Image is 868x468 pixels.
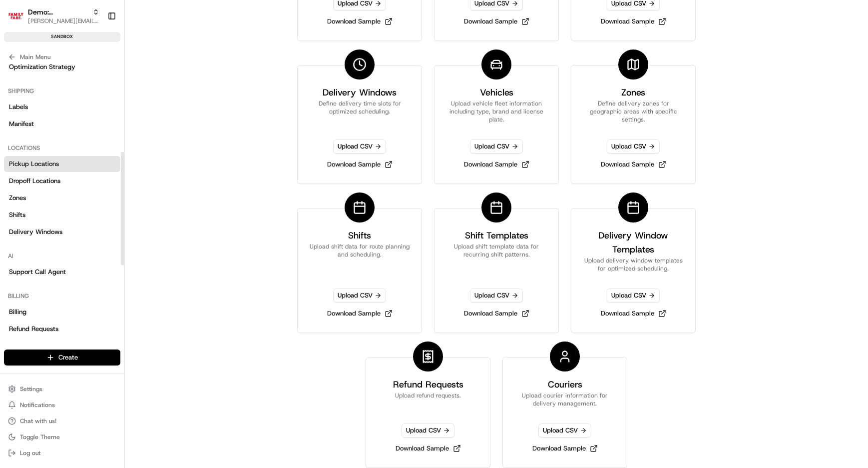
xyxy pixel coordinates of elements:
h3: Shift Templates [465,228,528,242]
div: 💻 [84,146,92,154]
a: VehiclesUpload vehicle fleet information including type, brand and license plate.Upload CSVDownlo... [434,65,559,184]
button: Chat with us! [4,414,120,428]
a: Download Sample [323,14,397,28]
span: Main Menu [20,53,50,61]
span: Dropoff Locations [9,176,60,185]
p: Upload courier information for delivery management. [515,391,615,407]
span: Labels [9,102,28,111]
span: Shifts [9,210,25,219]
div: Billing [4,288,120,304]
span: Knowledge Base [20,145,76,155]
p: Upload shift template data for recurring shift patterns. [446,242,546,272]
button: Toggle Theme [4,430,120,444]
a: Powered byPylon [70,169,121,177]
a: 💻API Documentation [80,141,164,159]
button: [PERSON_NAME][EMAIL_ADDRESS][DOMAIN_NAME] [28,17,99,25]
a: Pickup Locations [4,156,120,172]
h3: Vehicles [480,85,513,99]
p: Upload vehicle fleet information including type, brand and license plate. [446,99,546,123]
button: Demo: BennyDemo: [PERSON_NAME][PERSON_NAME][EMAIL_ADDRESS][DOMAIN_NAME] [4,4,103,28]
a: Support Call Agent [4,264,120,280]
div: Start new chat [34,95,164,105]
a: Dropoff Locations [4,173,120,189]
a: Zones [4,190,120,206]
p: Define delivery time slots for optimized scheduling. [310,99,410,123]
a: Delivery WindowsDefine delivery time slots for optimized scheduling.Upload CSVDownload Sample [297,65,422,184]
span: Log out [20,449,40,457]
span: API Documentation [94,145,160,155]
h3: Delivery Windows [323,85,397,99]
div: We're available if you need us! [34,105,126,113]
img: 1736555255976-a54dd68f-1ca7-489b-9aae-adbdc363a1c4 [10,95,28,113]
h3: Zones [621,85,645,99]
span: Settings [20,385,42,393]
a: Download Sample [597,157,670,171]
p: Welcome 👋 [10,40,182,56]
a: Optimization Strategy [4,59,120,75]
span: Upload CSV [607,139,660,153]
a: CouriersUpload courier information for delivery management.Upload CSVDownload Sample [502,357,627,468]
span: Support Call Agent [9,267,66,276]
button: Create [4,349,120,365]
div: sandbox [4,32,120,42]
p: Upload delivery window templates for optimized scheduling. [583,256,683,272]
div: Locations [4,140,120,156]
button: Log out [4,446,120,460]
span: Refund Requests [9,324,58,333]
h3: Delivery Window Templates [583,228,683,256]
a: ShiftsUpload shift data for route planning and scheduling.Upload CSVDownload Sample [297,208,422,333]
a: Manifest [4,116,120,132]
a: Download Sample [528,441,602,455]
a: Delivery Window TemplatesUpload delivery window templates for optimized scheduling.Upload CSVDown... [571,208,696,333]
input: Clear [26,64,165,75]
span: Upload CSV [470,288,523,302]
button: Settings [4,382,120,396]
button: Demo: [PERSON_NAME] [28,7,88,17]
div: AI [4,248,120,264]
div: 📗 [10,146,18,154]
span: Upload CSV [538,423,591,437]
span: Upload CSV [402,423,454,437]
button: Notifications [4,398,120,412]
img: Nash [10,10,30,30]
span: Toggle Theme [20,433,60,441]
span: Upload CSV [333,139,386,153]
a: Download Sample [597,14,670,28]
a: Shifts [4,207,120,223]
span: Pickup Locations [9,159,59,168]
a: ZonesDefine delivery zones for geographic areas with specific settings.Upload CSVDownload Sample [571,65,696,184]
a: Refund Requests [4,321,120,337]
img: Demo: Benny [8,8,24,24]
div: Shipping [4,83,120,99]
span: Billing [9,307,26,316]
h3: Shifts [348,228,371,242]
h3: Couriers [548,377,582,391]
button: Main Menu [4,50,120,64]
span: Upload CSV [470,139,523,153]
span: Optimization Strategy [9,62,75,71]
a: Download Sample [323,157,397,171]
h3: Refund Requests [393,377,463,391]
p: Upload refund requests. [395,391,461,407]
span: Notifications [20,401,55,409]
a: Download Sample [460,306,533,320]
a: Download Sample [460,157,533,171]
span: Upload CSV [607,288,660,302]
a: Shift TemplatesUpload shift template data for recurring shift patterns.Upload CSVDownload Sample [434,208,559,333]
a: Labels [4,99,120,115]
a: Download Sample [597,306,670,320]
span: Zones [9,193,26,202]
span: Create [58,353,78,362]
a: 📗Knowledge Base [6,141,80,159]
p: Define delivery zones for geographic areas with specific settings. [583,99,683,123]
span: Manifest [9,119,34,128]
a: Billing [4,304,120,320]
a: Refund RequestsUpload refund requests.Upload CSVDownload Sample [366,357,490,468]
span: Delivery Windows [9,227,62,236]
p: Upload shift data for route planning and scheduling. [310,242,410,272]
a: Delivery Windows [4,224,120,240]
span: Upload CSV [333,288,386,302]
span: Pylon [99,169,121,177]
